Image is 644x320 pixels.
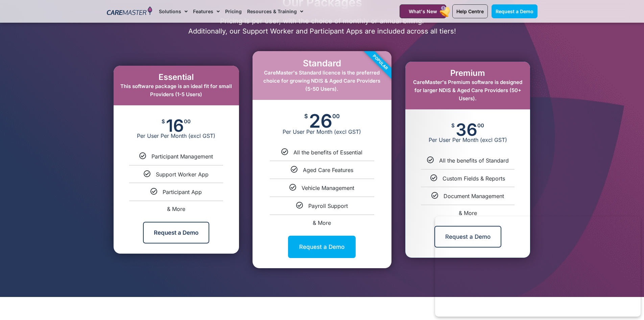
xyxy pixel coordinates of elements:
[405,136,530,143] span: Per User Per Month (excl GST)
[308,202,348,209] span: Payroll Support
[477,123,484,128] span: 00
[413,79,522,102] span: CareMaster's Premium software is designed for larger NDIS & Aged Care Providers (50+ Users).
[313,219,331,226] span: & More
[451,123,455,128] span: $
[456,8,484,14] span: Help Centre
[120,83,232,98] span: This software package is an ideal fit for small Providers (1-5 Users)
[412,68,523,78] h2: Premium
[114,132,239,139] span: Per User Per Month (excl GST)
[167,206,185,212] span: & More
[332,113,340,119] span: 00
[435,216,641,317] iframe: Popup CTA
[253,128,391,135] span: Per User Per Month (excl GST)
[107,6,152,17] img: CareMaster Logo
[439,157,509,164] span: All the benefits of Standard
[444,193,504,199] span: Document Management
[288,236,356,258] a: Request a Demo
[492,4,538,18] a: Request a Demo
[120,72,232,82] h2: Essential
[409,8,437,14] span: What's New
[143,222,209,243] a: Request a Demo
[459,210,477,216] span: & More
[103,16,541,36] p: Pricing is per user, with the choice of monthly or annual billing. Additionally, our Support Work...
[156,171,209,178] span: Support Worker App
[162,119,165,124] span: $
[304,113,308,119] span: $
[302,185,354,191] span: Vehicle Management
[151,153,213,160] span: Participant Management
[456,123,477,136] span: 36
[309,113,332,128] span: 26
[166,119,184,132] span: 16
[303,167,353,173] span: Aged Care Features
[342,24,419,101] div: Popular
[259,58,385,68] h2: Standard
[452,4,488,18] a: Help Centre
[184,119,191,124] span: 00
[163,189,202,195] span: Participant App
[400,4,446,18] a: What's New
[443,175,505,182] span: Custom Fields & Reports
[434,226,501,248] a: Request a Demo
[496,8,533,14] span: Request a Demo
[263,69,380,92] span: CareMaster's Standard licence is the preferred choice for growing NDIS & Aged Care Providers (5-5...
[293,149,362,156] span: All the benefits of Essential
